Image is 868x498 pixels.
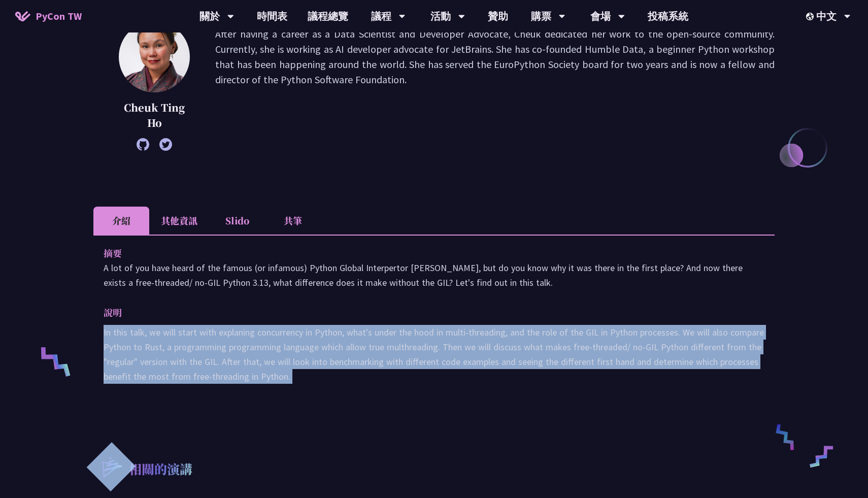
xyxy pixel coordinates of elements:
p: A lot of you have heard of the famous (or infamous) Python Global Interpertor [PERSON_NAME], but ... [104,260,764,290]
a: PyCon TW [5,4,92,29]
p: After having a career as a Data Scientist and Developer Advocate, Cheuk dedicated her work to the... [215,26,775,146]
li: Slido [209,207,265,235]
img: Cheuk Ting Ho [119,21,190,92]
p: In this talk, we will start with explaning concurrency in Python, what's under the hood in multi-... [104,325,764,384]
li: 其他資訊 [149,207,209,235]
img: Locale Icon [806,13,816,20]
p: Cheuk Ting Ho [119,100,190,130]
p: 說明 [104,305,744,320]
img: r3.8d01567.svg [87,442,136,491]
img: Home icon of PyCon TW 2025 [15,11,30,21]
p: 相關的演講 [129,460,192,480]
p: 摘要 [104,246,744,260]
li: 介紹 [93,207,149,235]
li: 共筆 [265,207,321,235]
span: PyCon TW [36,9,82,24]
